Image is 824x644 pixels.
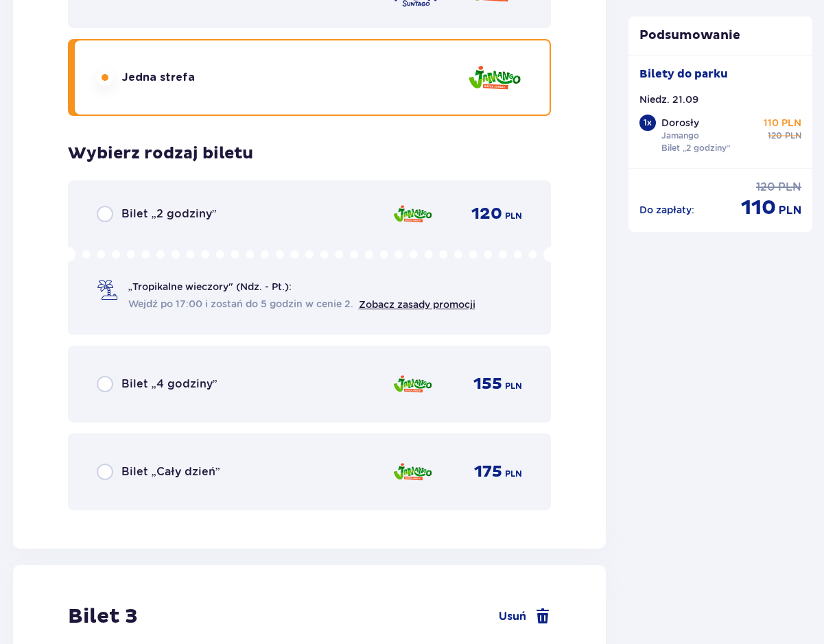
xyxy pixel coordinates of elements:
p: 120 [756,180,775,195]
p: Bilety do parku [639,67,728,82]
p: Jamango [661,130,699,142]
p: Podsumowanie [628,27,812,44]
p: 175 [474,462,502,482]
span: Wejdź po 17:00 i zostań do 5 godzin w cenie 2. [128,297,353,311]
p: Niedz. 21.09 [639,93,698,106]
p: Bilet „Cały dzień” [121,464,220,479]
p: 155 [473,374,502,394]
p: 120 [768,130,782,142]
p: PLN [779,203,801,218]
p: PLN [785,130,801,142]
p: Jedna strefa [121,70,195,85]
p: „Tropikalne wieczory" (Ndz. - Pt.): [128,280,292,294]
div: 1 x [639,115,656,131]
p: PLN [505,468,522,480]
p: 110 PLN [764,116,801,130]
p: 120 [471,204,502,224]
img: zone logo [467,58,522,97]
p: Bilet „2 godziny” [121,206,217,222]
span: Usuń [499,609,526,624]
a: Zobacz zasady promocji [359,299,475,310]
p: Bilet 3 [68,604,138,630]
p: Bilet „4 godziny” [121,377,217,392]
p: Bilet „2 godziny” [661,142,731,154]
p: 110 [741,195,776,221]
p: PLN [505,380,522,392]
p: Do zapłaty : [639,203,694,217]
p: Wybierz rodzaj biletu [68,143,253,164]
p: Dorosły [661,116,699,130]
img: zone logo [392,370,433,398]
p: PLN [778,180,801,195]
a: Usuń [499,608,551,625]
p: PLN [505,210,522,222]
img: zone logo [392,457,433,486]
img: zone logo [392,200,433,228]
